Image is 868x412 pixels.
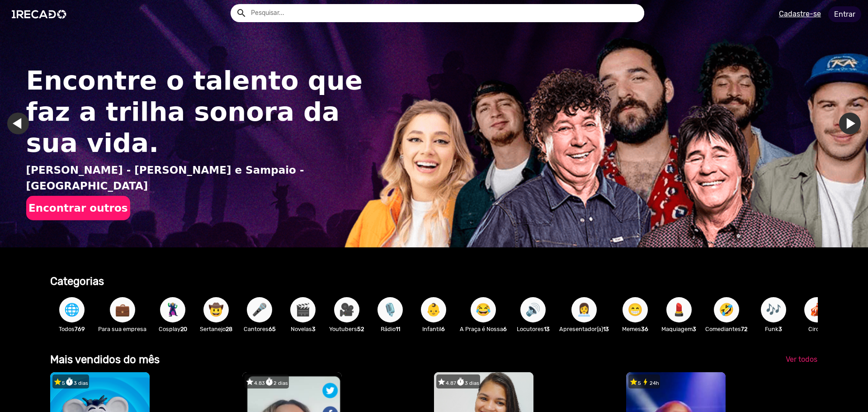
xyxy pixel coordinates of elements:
[26,65,373,159] h1: Encontre o talento que faz a trilha sonora da sua vida.
[180,326,187,332] b: 20
[476,297,491,322] span: 😂
[334,297,359,322] button: 🎥
[623,297,648,322] button: 😁
[421,297,446,322] button: 👶
[520,297,546,322] button: 🔊
[441,326,445,332] b: 6
[312,326,316,332] b: 3
[290,297,316,322] button: 🎬
[800,325,834,333] p: Circo
[416,325,451,333] p: Infantil
[396,326,400,332] b: 11
[471,297,496,322] button: 😂
[339,297,354,322] span: 🎥
[666,297,692,322] button: 💄
[50,353,160,366] b: Mais vendidos do mês
[516,325,550,333] p: Locutores
[208,297,224,322] span: 🤠
[571,297,597,322] button: 👩‍💼
[661,325,696,333] p: Maquiagem
[286,325,320,333] p: Novelas
[756,325,791,333] p: Funk
[761,297,786,322] button: 🎶
[693,326,696,332] b: 3
[460,325,507,333] p: A Praça é Nossa
[160,297,185,322] button: 🦹🏼‍♀️
[226,326,232,332] b: 28
[98,325,146,333] p: Para sua empresa
[705,325,747,333] p: Comediantes
[714,297,739,322] button: 🤣
[778,326,782,332] b: 3
[525,297,541,322] span: 🔊
[242,325,277,333] p: Cantores
[671,297,687,322] span: 💄
[839,113,861,134] a: Ir para o próximo slide
[252,297,267,322] span: 🎤
[244,4,644,22] input: Pesquisar...
[828,6,861,22] a: Entrar
[641,326,648,332] b: 36
[618,325,652,333] p: Memes
[603,326,609,332] b: 13
[741,326,747,332] b: 72
[165,297,180,322] span: 🦹🏼‍♀️
[329,325,364,333] p: Youtubers
[382,297,398,322] span: 🎙️
[766,297,781,322] span: 🎶
[59,297,85,322] button: 🌐
[786,355,817,364] span: Ver todos
[503,326,507,332] b: 6
[64,297,80,322] span: 🌐
[75,326,85,332] b: 769
[26,196,130,220] button: Encontrar outros
[377,297,403,322] button: 🎙️
[779,9,821,18] u: Cadastre-se
[247,297,272,322] button: 🎤
[719,297,734,322] span: 🤣
[576,297,592,322] span: 👩‍💼
[55,325,89,333] p: Todos
[156,325,190,333] p: Cosplay
[426,297,441,322] span: 👶
[373,325,407,333] p: Rádio
[295,297,311,322] span: 🎬
[627,297,643,322] span: 😁
[544,326,550,332] b: 13
[236,8,247,19] mat-icon: Example home icon
[26,162,373,194] p: [PERSON_NAME] - [PERSON_NAME] e Sampaio - [GEOGRAPHIC_DATA]
[7,113,29,134] a: Ir para o último slide
[50,275,104,288] b: Categorias
[804,297,830,322] button: 🎪
[203,297,229,322] button: 🤠
[115,297,130,322] span: 💼
[233,5,249,20] button: Example home icon
[269,326,276,332] b: 65
[357,326,364,332] b: 52
[559,325,609,333] p: Apresentador(a)
[809,297,825,322] span: 🎪
[110,297,135,322] button: 💼
[199,325,233,333] p: Sertanejo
